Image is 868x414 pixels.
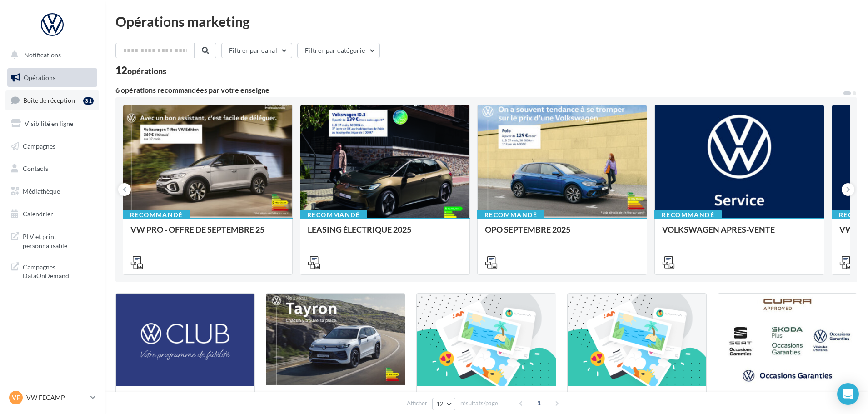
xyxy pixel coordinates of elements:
button: 12 [432,398,455,410]
a: Campagnes [5,137,99,156]
a: Campagnes DataOnDemand [5,257,99,284]
a: VF VW FECAMP [7,389,97,406]
div: VOLKSWAGEN APRES-VENTE [662,225,817,243]
span: VF [12,393,20,402]
a: Visibilité en ligne [5,114,99,133]
a: Médiathèque [5,182,99,201]
span: Afficher [407,399,427,408]
span: PLV et print personnalisable [23,230,94,250]
span: Campagnes DataOnDemand [23,261,94,280]
div: opérations [127,67,166,75]
button: Notifications [5,45,95,65]
a: Contacts [5,159,99,178]
span: Opérations [24,74,55,81]
a: Opérations [5,68,99,87]
div: Recommandé [654,210,722,220]
span: Visibilité en ligne [25,120,73,127]
div: VW PRO - OFFRE DE SEPTEMBRE 25 [130,225,285,243]
div: Recommandé [477,210,544,220]
a: Boîte de réception31 [5,90,99,110]
div: 12 [115,65,166,75]
div: Open Intercom Messenger [837,383,859,405]
div: Recommandé [123,210,190,220]
span: Boîte de réception [23,96,75,104]
a: PLV et print personnalisable [5,227,99,254]
button: Filtrer par canal [221,43,292,58]
div: 6 opérations recommandées par votre enseigne [115,86,843,94]
span: résultats/page [460,399,498,408]
span: Campagnes [23,142,55,150]
div: LEASING ÉLECTRIQUE 2025 [308,225,462,243]
div: Opérations marketing [115,15,857,28]
span: Médiathèque [23,187,60,195]
span: Notifications [24,51,61,59]
div: Recommandé [300,210,367,220]
button: Filtrer par catégorie [297,43,380,58]
span: Contacts [23,165,48,172]
a: Calendrier [5,205,99,224]
span: 1 [532,396,546,410]
span: Calendrier [23,210,53,218]
span: 12 [436,400,444,408]
div: OPO SEPTEMBRE 2025 [485,225,639,243]
div: 31 [83,97,94,105]
p: VW FECAMP [26,393,87,402]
